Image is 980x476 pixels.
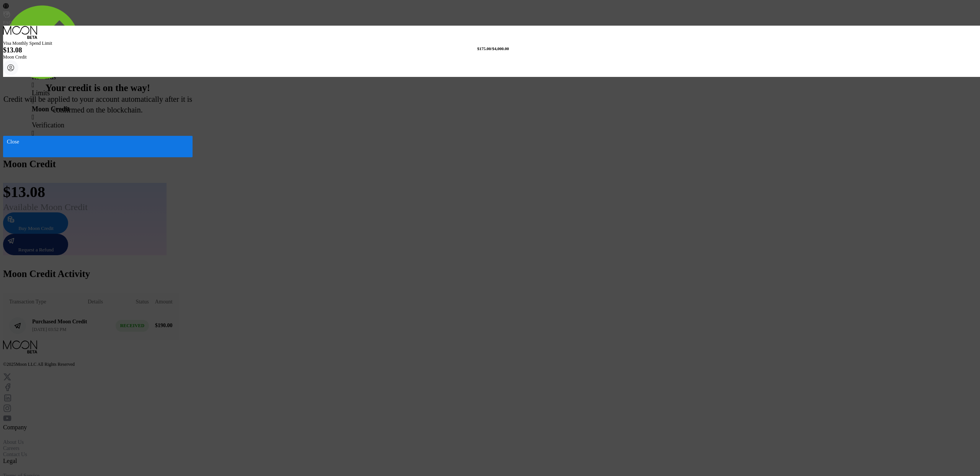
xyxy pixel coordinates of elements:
[3,95,192,114] span: Credit will be applied to your account automatically after it is confirmed on the blockchain.
[7,139,189,145] div: Close
[3,10,11,16] div: EN
[3,136,193,157] div: Close
[3,83,193,115] div: Your credit is on the way!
